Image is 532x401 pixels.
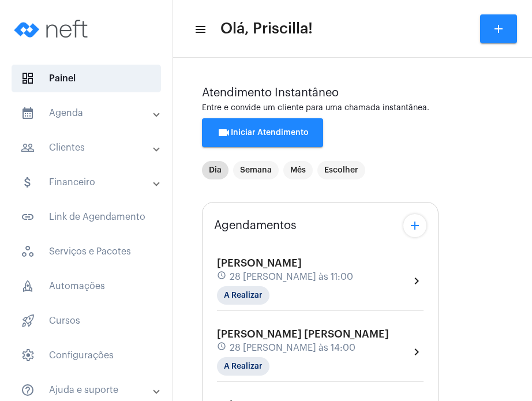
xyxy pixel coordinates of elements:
mat-chip: A Realizar [217,286,269,305]
span: 28 [PERSON_NAME] às 11:00 [230,272,353,282]
mat-expansion-panel-header: sidenav iconFinanceiro [7,168,173,196]
img: logo-neft-novo-2.png [9,6,96,52]
mat-panel-title: Ajuda e suporte [21,383,154,397]
span: [PERSON_NAME] [217,258,302,268]
span: sidenav icon [21,72,35,85]
mat-icon: add [408,219,422,233]
mat-icon: sidenav icon [21,210,35,224]
mat-icon: schedule [217,271,227,283]
mat-chip: Semana [233,161,279,179]
div: Entre e convide um cliente para uma chamada instantânea. [202,104,503,113]
mat-icon: sidenav icon [194,23,205,36]
span: sidenav icon [21,245,35,258]
span: Cursos [12,307,161,335]
mat-icon: sidenav icon [21,106,35,120]
span: Iniciar Atendimento [217,129,309,137]
mat-icon: videocam [217,126,231,140]
span: 28 [PERSON_NAME] às 14:00 [230,343,355,353]
span: Configurações [12,342,161,369]
span: Link de Agendamento [12,203,161,231]
span: [PERSON_NAME] [PERSON_NAME] [217,329,389,339]
mat-panel-title: Financeiro [21,175,154,189]
span: Serviços e Pacotes [12,238,161,265]
span: Painel [12,65,161,92]
mat-expansion-panel-header: sidenav iconAgenda [7,99,173,127]
mat-chip: Mês [283,161,313,179]
span: Agendamentos [214,219,297,232]
mat-icon: sidenav icon [21,141,35,155]
span: sidenav icon [21,348,35,362]
span: Olá, Priscilla! [220,20,313,38]
mat-icon: chevron_right [410,274,424,288]
mat-chip: Dia [202,161,228,179]
mat-icon: schedule [217,342,227,354]
mat-icon: chevron_right [410,345,424,359]
span: sidenav icon [21,279,35,293]
mat-panel-title: Agenda [21,106,154,120]
mat-icon: sidenav icon [21,383,35,397]
span: sidenav icon [21,314,35,328]
mat-chip: Escolher [317,161,365,179]
mat-panel-title: Clientes [21,141,154,155]
mat-expansion-panel-header: sidenav iconClientes [7,134,173,162]
button: Iniciar Atendimento [202,118,323,147]
div: Atendimento Instantâneo [202,87,503,99]
mat-icon: sidenav icon [21,175,35,189]
mat-chip: A Realizar [217,357,269,376]
mat-icon: add [492,22,505,36]
span: Automações [12,272,161,300]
